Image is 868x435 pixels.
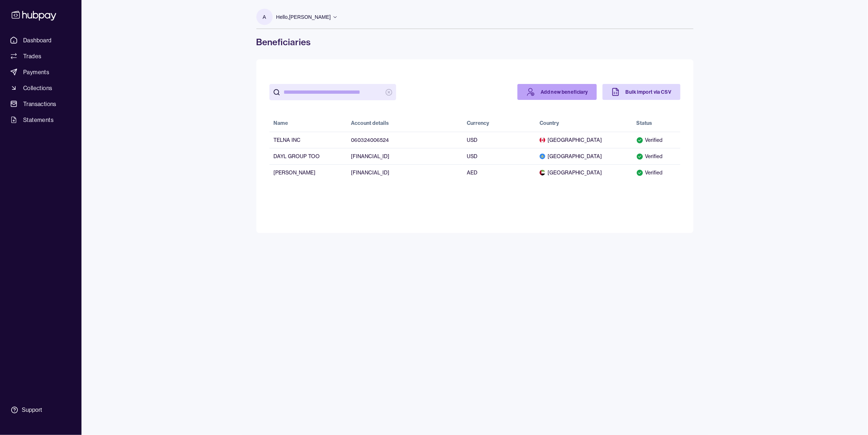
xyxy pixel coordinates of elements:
[7,402,74,418] a: Support
[636,119,652,127] div: Status
[517,84,597,100] a: Add new beneficiary
[284,84,382,100] input: search
[7,66,74,79] a: Payments
[263,13,266,21] p: A
[269,132,347,148] td: TELNA INC
[603,84,680,100] a: Bulk import via CSV
[540,169,628,176] span: [GEOGRAPHIC_DATA]
[269,164,347,181] td: [PERSON_NAME]
[347,164,462,181] td: [FINANCIAL_ID]
[256,36,693,48] h1: Beneficiaries
[347,132,462,148] td: 060324006524
[540,136,628,144] span: [GEOGRAPHIC_DATA]
[7,81,74,94] a: Collections
[467,119,490,127] div: Currency
[351,119,389,127] div: Account details
[23,68,49,76] span: Payments
[23,115,54,124] span: Statements
[23,100,56,108] span: Transactions
[463,148,535,164] td: USD
[636,169,676,176] div: Verified
[23,36,52,45] span: Dashboard
[636,153,676,160] div: Verified
[7,113,74,126] a: Statements
[347,148,462,164] td: [FINANCIAL_ID]
[274,119,288,127] div: Name
[276,13,331,21] p: Hello, [PERSON_NAME]
[7,97,74,110] a: Transactions
[269,148,347,164] td: DAYL GROUP TOO
[7,50,74,63] a: Trades
[23,52,41,60] span: Trades
[22,406,42,414] div: Support
[463,164,535,181] td: AED
[7,34,74,47] a: Dashboard
[636,136,676,144] div: Verified
[463,132,535,148] td: USD
[23,84,52,92] span: Collections
[540,119,559,127] div: Country
[540,153,628,160] span: [GEOGRAPHIC_DATA]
